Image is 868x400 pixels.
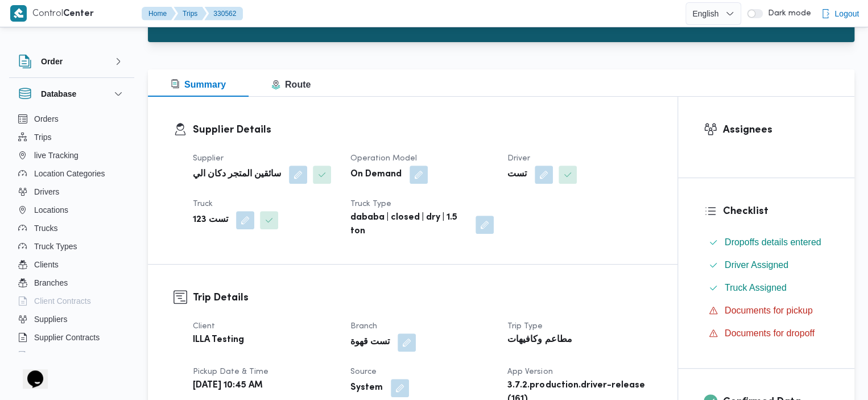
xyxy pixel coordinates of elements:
span: Suppliers [34,312,67,326]
iframe: chat widget [11,354,48,389]
span: Locations [34,203,68,217]
span: Trip Type [507,323,543,330]
img: X8yXhbKr1z7QwAAAABJRU5ErkJggg== [10,5,27,22]
span: Operation Model [350,155,417,162]
b: تست [507,168,527,182]
span: Truck Assigned [725,283,787,292]
span: Orders [34,112,59,126]
span: Documents for pickup [725,304,813,317]
span: Branch [350,323,377,330]
button: Database [18,87,125,101]
button: Drivers [14,183,130,201]
h3: Database [41,87,76,101]
button: Trips [14,128,130,146]
h3: Assignees [723,122,829,138]
span: Logout [834,7,859,20]
button: Logout [816,2,863,25]
h3: Supplier Details [193,122,652,138]
span: Truck [193,200,213,208]
span: Trucks [34,221,57,235]
span: Dropoffs details entered [725,236,821,249]
button: live Tracking [14,146,130,164]
b: ILLA Testing [193,333,244,347]
button: Documents for pickup [704,302,829,320]
span: Pickup date & time [193,368,268,376]
span: Truck Type [350,200,391,208]
button: Devices [14,347,130,365]
span: Supplier Contracts [34,331,100,344]
h3: Order [41,55,63,68]
span: Driver [507,155,530,162]
span: Devices [34,349,63,362]
span: Dropoffs details entered [725,237,821,247]
span: Clients [34,258,59,271]
h3: Checklist [723,204,829,219]
span: Drivers [34,185,59,199]
h3: Trip Details [193,290,652,306]
span: Dark mode [763,9,811,18]
span: Truck Types [34,240,77,253]
button: Trips [173,7,206,20]
span: Trips [34,130,52,144]
div: Database [9,110,134,356]
button: Location Categories [14,164,130,183]
b: مطاعم وكافيهات [507,333,572,347]
button: Documents for dropoff [704,324,829,343]
span: Supplier [193,155,224,162]
button: Branches [14,274,130,292]
button: Driver Assigned [704,256,829,274]
button: 330562 [204,7,243,20]
span: Route [271,80,311,89]
b: تست 123 [193,213,228,227]
button: Client Contracts [14,292,130,310]
button: Truck Assigned [704,279,829,297]
b: سائقين المتجر دكان الي [193,168,281,182]
span: Driver Assigned [725,260,788,270]
span: live Tracking [34,149,78,162]
button: Orders [14,110,130,128]
b: dababa | closed | dry | 1.5 ton [350,211,468,238]
b: تست قهوة [350,336,390,349]
button: Order [18,55,125,68]
span: Documents for dropoff [725,328,815,338]
b: On Demand [350,168,402,182]
button: Clients [14,255,130,274]
button: Supplier Contracts [14,328,130,347]
b: Center [63,10,94,18]
span: Source [350,368,377,376]
button: Trucks [14,219,130,237]
button: Locations [14,201,130,219]
span: Documents for dropoff [725,327,815,340]
span: Truck Assigned [725,281,787,295]
span: App Version [507,368,552,376]
span: Client Contracts [34,294,91,308]
span: Driver Assigned [725,258,788,272]
button: Suppliers [14,310,130,328]
button: Truck Types [14,237,130,255]
button: Dropoffs details entered [704,233,829,251]
span: Client [193,323,215,330]
span: Documents for pickup [725,306,813,315]
span: Summary [171,80,226,89]
span: Branches [34,276,68,290]
b: System [350,381,383,395]
b: [DATE] 10:45 AM [193,379,263,393]
button: Home [142,7,176,20]
span: Location Categories [34,167,105,180]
